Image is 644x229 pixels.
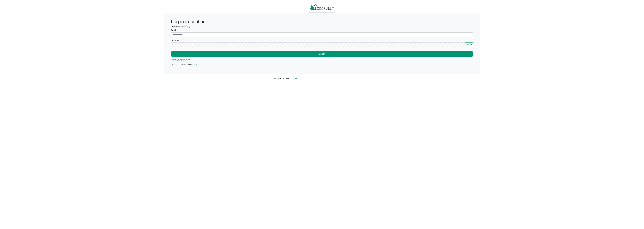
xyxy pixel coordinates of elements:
[171,29,473,32] label: Email
[171,19,473,25] h1: Log in to continue
[171,39,473,42] legend: Password
[171,25,473,28] h6: Welcome back! Let's go.
[269,74,375,80] div: Don't have an account?
[470,43,472,45] svg: eye fill
[319,53,325,55] b: Login
[171,51,473,57] button: Login
[465,42,473,47] button: Showeye fill
[191,63,197,66] a: Sign up
[171,59,190,61] a: Forgot your password?
[309,3,335,13] img: logo.2b93711c.jpg
[290,77,297,79] a: Sign up
[171,63,473,66] p: Don't have an account?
